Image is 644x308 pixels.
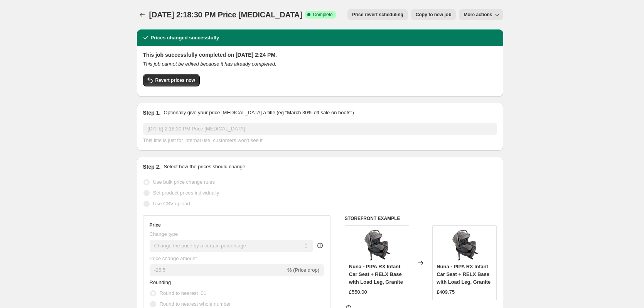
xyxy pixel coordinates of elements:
span: Use bulk price change rules [153,179,215,185]
button: Price change jobs [137,9,148,20]
span: More actions [464,12,492,18]
span: Change type [150,231,178,237]
div: £409.75 [437,288,455,296]
span: Nuna - PIPA RX Infant Car Seat + RELX Base with Load Leg, Granite [349,264,403,285]
span: Set product prices individually [153,190,219,196]
div: help [316,242,324,249]
span: % (Price drop) [287,267,319,273]
p: Select how the prices should change [164,163,245,171]
span: Use CSV upload [153,201,190,206]
h3: Price [150,222,161,228]
span: Round to nearest .01 [160,290,206,296]
span: Copy to new job [416,12,452,18]
span: Rounding [150,279,171,285]
button: Revert prices now [143,74,200,86]
span: [DATE] 2:18:30 PM Price [MEDICAL_DATA] [149,10,302,19]
div: £550.00 [349,288,367,296]
button: More actions [459,9,503,20]
h2: Step 1. [143,109,161,117]
span: Revert prices now [155,77,195,83]
input: -15 [150,264,286,276]
span: Price revert scheduling [352,12,403,18]
span: Price change amount [150,256,197,261]
span: Complete [313,12,332,18]
button: Price revert scheduling [347,9,408,20]
p: Optionally give your price [MEDICAL_DATA] a title (eg "March 30% off sale on boots") [164,109,354,117]
span: This title is just for internal use, customers won't see it [143,137,263,143]
span: Round to nearest whole number [160,301,231,307]
img: nuna-pipa-rx-infant-car-seat-relx-base-with-load-leg-granite_image_1_80x.jpg [361,230,392,261]
img: nuna-pipa-rx-infant-car-seat-relx-base-with-load-leg-granite_image_1_80x.jpg [449,230,480,261]
h2: This job successfully completed on [DATE] 2:24 PM. [143,51,497,59]
i: This job cannot be edited because it has already completed. [143,61,276,67]
span: Nuna - PIPA RX Infant Car Seat + RELX Base with Load Leg, Granite [437,264,491,285]
h2: Step 2. [143,163,161,171]
input: 30% off holiday sale [143,123,497,135]
button: Copy to new job [411,9,456,20]
h2: Prices changed successfully [151,34,219,42]
h6: STOREFRONT EXAMPLE [345,215,497,222]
